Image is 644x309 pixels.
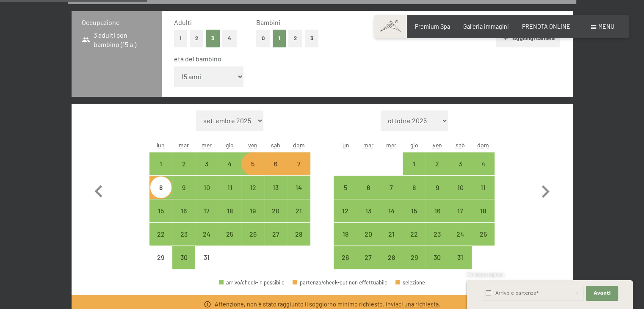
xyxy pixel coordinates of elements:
div: 17 [196,207,217,229]
abbr: giovedì [226,141,234,149]
div: 21 [288,207,309,229]
div: arrivo/check-in possibile [403,176,426,199]
div: partenza/check-out non effettuabile [293,280,387,285]
div: Tue Jan 20 2026 [357,223,380,246]
div: 20 [265,207,286,229]
button: 1 [174,30,187,47]
div: Sat Jan 31 2026 [449,246,472,269]
div: Fri Dec 26 2025 [241,223,264,246]
div: 24 [450,231,471,252]
div: Sun Jan 25 2026 [472,223,495,246]
div: arrivo/check-in possibile [403,246,426,269]
div: 28 [381,254,402,275]
div: 15 [404,207,425,229]
div: 1 [404,160,425,182]
div: Wed Dec 24 2025 [195,223,218,246]
div: 26 [242,231,263,252]
div: Wed Dec 10 2025 [195,176,218,199]
abbr: domenica [477,141,489,149]
div: Mon Dec 15 2025 [149,199,172,222]
div: 5 [242,160,263,182]
div: arrivo/check-in possibile [426,223,448,246]
div: Wed Jan 21 2026 [380,223,403,246]
div: Thu Dec 04 2025 [218,152,241,175]
div: selezione [395,280,425,285]
div: Wed Jan 07 2026 [380,176,403,199]
div: arrivo/check-in possibile [403,152,426,175]
div: Fri Jan 16 2026 [426,199,448,222]
div: arrivo/check-in possibile [149,199,172,222]
div: arrivo/check-in possibile [287,199,310,222]
div: Wed Jan 14 2026 [380,199,403,222]
button: 2 [190,30,204,47]
div: Thu Dec 18 2025 [218,199,241,222]
a: Galleria immagini [463,23,509,30]
div: Tue Dec 30 2025 [172,246,195,269]
div: arrivo/check-in possibile [357,176,380,199]
div: 23 [173,231,194,252]
div: Thu Jan 01 2026 [403,152,426,175]
div: Wed Dec 17 2025 [195,199,218,222]
div: Thu Jan 15 2026 [403,199,426,222]
h3: Occupazione [82,18,152,27]
div: 30 [426,254,448,275]
div: arrivo/check-in possibile [195,176,218,199]
div: 16 [173,207,194,229]
div: Tue Dec 02 2025 [172,152,195,175]
div: 11 [219,184,240,205]
div: arrivo/check-in possibile [287,176,310,199]
div: arrivo/check-in possibile [449,223,472,246]
div: Sun Jan 18 2026 [472,199,495,222]
div: Thu Dec 11 2025 [218,176,241,199]
a: PRENOTA ONLINE [522,23,570,30]
div: Sat Jan 17 2026 [449,199,472,222]
div: Thu Jan 22 2026 [403,223,426,246]
div: arrivo/check-in possibile [426,152,448,175]
div: arrivo/check-in possibile [380,176,403,199]
abbr: mercoledì [202,141,212,149]
div: 13 [265,184,286,205]
div: arrivo/check-in possibile [472,152,495,175]
div: Fri Dec 05 2025 [241,152,264,175]
div: 26 [334,254,356,275]
div: arrivo/check-in possibile [472,223,495,246]
div: Sat Dec 20 2025 [264,199,287,222]
div: 3 [450,160,471,182]
div: arrivo/check-in possibile [264,223,287,246]
span: 3 adulti con bambino (15 a.) [82,30,152,50]
div: Fri Jan 30 2026 [426,246,448,269]
div: arrivo/check-in possibile [149,176,172,199]
div: 5 [334,184,356,205]
div: arrivo/check-in possibile [426,246,448,269]
div: 12 [242,184,263,205]
button: 3 [305,30,319,47]
div: Sun Dec 14 2025 [287,176,310,199]
button: Aggiungi camera [496,29,560,47]
div: 29 [404,254,425,275]
abbr: lunedì [157,141,165,149]
div: 1 [150,160,171,182]
div: arrivo/check-in possibile [334,246,357,269]
div: Sun Dec 07 2025 [287,152,310,175]
div: 25 [219,231,240,252]
div: Sun Jan 04 2026 [472,152,495,175]
div: Mon Dec 29 2025 [149,246,172,269]
div: arrivo/check-in possibile [195,152,218,175]
button: 0 [256,30,270,47]
button: 4 [222,30,237,47]
div: 30 [173,254,194,275]
div: Sat Dec 27 2025 [264,223,287,246]
div: 6 [358,184,379,205]
div: Fri Jan 09 2026 [426,176,448,199]
abbr: venerdì [248,141,257,149]
abbr: martedì [179,141,189,149]
div: 19 [334,231,356,252]
div: 7 [288,160,309,182]
div: Fri Dec 12 2025 [241,176,264,199]
div: arrivo/check-in possibile [264,152,287,175]
div: Fri Jan 23 2026 [426,223,448,246]
div: arrivo/check-in possibile [287,152,310,175]
div: arrivo/check-in possibile [334,176,357,199]
div: 29 [150,254,171,275]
